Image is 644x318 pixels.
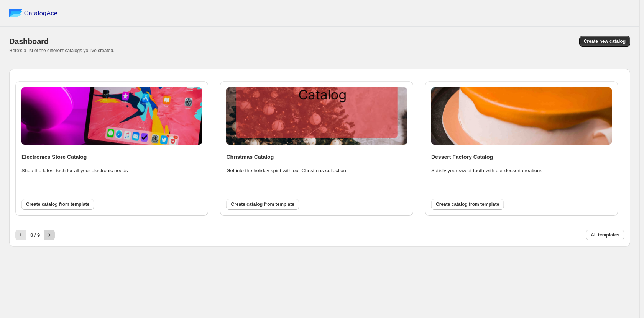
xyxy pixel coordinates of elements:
span: 8 / 9 [30,232,40,238]
h4: Christmas Catalog [226,153,407,161]
span: Create catalog from template [231,201,294,207]
h4: Electronics Store Catalog [21,153,202,161]
span: Create catalog from template [26,201,89,207]
button: Create catalog from template [431,199,504,210]
button: Create catalog from template [21,199,94,210]
p: Shop the latest tech for all your electronic needs [21,167,144,174]
img: christmas [226,87,407,145]
button: Create new catalog [579,36,630,47]
img: dessert_factory [431,87,612,145]
span: Create catalog from template [436,201,499,207]
span: Dashboard [9,37,49,46]
p: Get into the holiday spirit with our Christmas collection [226,167,349,174]
img: electronics_store [21,87,202,145]
span: Create new catalog [584,38,626,44]
span: Here's a list of the different catalogs you've created. [9,48,115,53]
p: Satisfy your sweet tooth with our dessert creations [431,167,554,174]
span: All templates [591,232,619,238]
span: CatalogAce [24,10,58,17]
h4: Dessert Factory Catalog [431,153,612,161]
img: catalog ace [9,9,22,17]
button: Create catalog from template [226,199,299,210]
button: All templates [586,230,624,240]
